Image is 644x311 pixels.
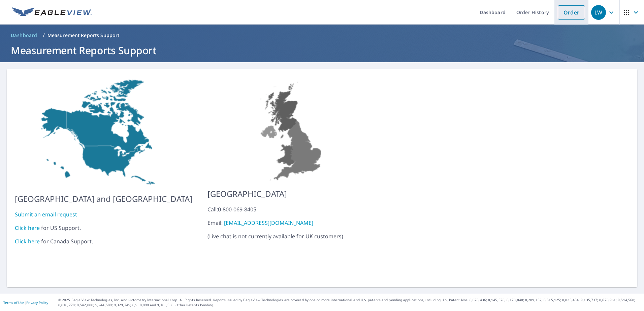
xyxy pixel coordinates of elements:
p: © 2025 Eagle View Technologies, Inc. and Pictometry International Corp. All Rights Reserved. Repo... [58,298,641,308]
a: Dashboard [8,30,40,41]
div: LW [591,5,606,20]
p: ( Live chat is not currently available for UK customers ) [207,205,377,240]
a: Terms of Use [3,300,24,305]
div: for Canada Support. [15,237,192,245]
a: Submit an email request [15,211,77,218]
div: Email: [207,219,377,227]
h1: Measurement Reports Support [8,43,636,57]
img: US-MAP [207,77,377,182]
p: [GEOGRAPHIC_DATA] [207,188,377,200]
p: Measurement Reports Support [47,32,120,39]
a: [EMAIL_ADDRESS][DOMAIN_NAME] [224,219,313,227]
nav: breadcrumb [8,30,636,41]
img: US-MAP [15,77,192,187]
a: Privacy Policy [26,300,48,305]
span: Dashboard [11,32,37,39]
a: Click here [15,238,40,245]
div: Call: 0-800-069-8405 [207,205,377,213]
a: Click here [15,224,40,232]
p: [GEOGRAPHIC_DATA] and [GEOGRAPHIC_DATA] [15,193,192,205]
p: | [3,301,48,305]
div: for US Support. [15,224,192,232]
a: Order [558,5,585,20]
li: / [43,31,45,39]
img: EV Logo [12,7,92,18]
